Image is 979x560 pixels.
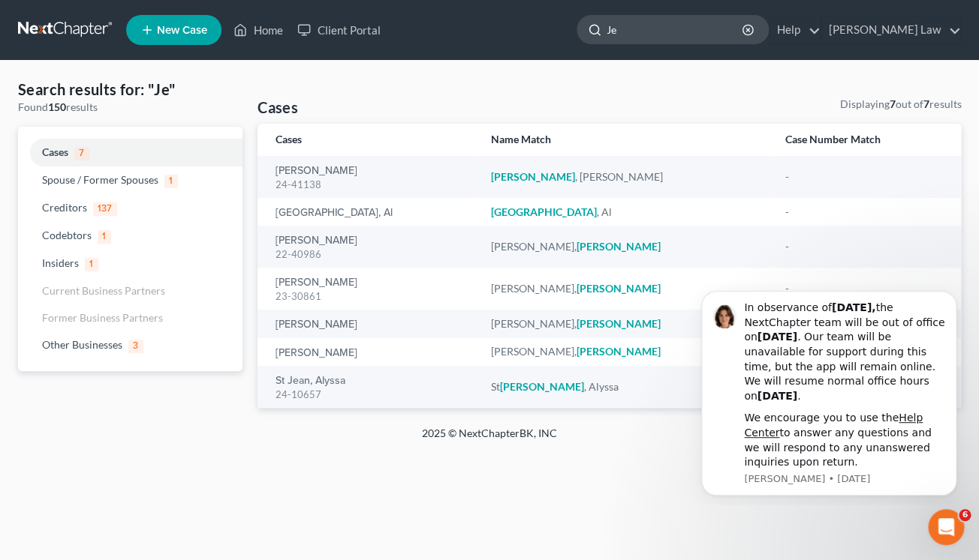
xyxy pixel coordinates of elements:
[18,166,242,194] a: Spouse / Former Spouses1
[276,319,357,330] a: [PERSON_NAME]
[42,145,68,158] span: Cases
[785,239,943,254] div: -
[576,317,660,330] em: [PERSON_NAME]
[62,426,917,453] div: 2025 © NextChapterBK, INC
[42,338,122,351] span: Other Businesses
[276,247,466,262] div: 22-40986
[276,166,357,176] a: [PERSON_NAME]
[478,124,773,156] th: Name Match
[290,16,387,43] a: Client Portal
[821,16,960,43] a: [PERSON_NAME] Law
[490,344,761,359] div: [PERSON_NAME],
[679,282,979,505] iframe: Intercom notifications message
[785,169,943,184] div: -
[276,277,357,288] a: [PERSON_NAME]
[42,284,165,297] span: Current Business Partners
[785,205,943,220] div: -
[226,16,290,43] a: Home
[42,311,163,324] span: Former Business Partners
[18,79,242,100] h4: Search results for: "Je"
[490,281,761,296] div: [PERSON_NAME],
[85,258,98,271] span: 1
[18,222,242,250] a: Codebtors1
[74,147,89,160] span: 7
[490,379,761,394] div: St , Alyssa
[42,229,92,241] span: Codebtors
[98,230,111,244] span: 1
[258,124,478,156] th: Cases
[276,388,466,402] div: 24-10657
[490,316,761,331] div: [PERSON_NAME],
[18,250,242,277] a: Insiders1
[276,235,357,246] a: [PERSON_NAME]
[276,178,466,192] div: 24-41138
[576,345,660,358] em: [PERSON_NAME]
[840,97,961,112] div: Displaying out of results
[490,205,596,218] em: [GEOGRAPHIC_DATA]
[276,376,345,386] a: St Jean, Alyssa
[959,509,971,521] span: 6
[42,256,79,269] span: Insiders
[93,202,117,216] span: 137
[576,240,660,253] em: [PERSON_NAME]
[18,304,242,331] a: Former Business Partners
[42,173,158,186] span: Spouse / Former Spouses
[18,331,242,359] a: Other Businesses3
[490,169,761,184] div: , [PERSON_NAME]
[773,124,961,156] th: Case Number Match
[276,289,466,304] div: 23-30861
[48,100,66,113] strong: 150
[276,208,393,218] a: [GEOGRAPHIC_DATA], Al
[42,201,87,214] span: Creditors
[499,380,583,393] em: [PERSON_NAME]
[928,509,964,545] iframe: Intercom live chat
[276,348,357,358] a: [PERSON_NAME]
[923,97,929,110] strong: 7
[576,282,660,295] em: [PERSON_NAME]
[490,239,761,254] div: [PERSON_NAME],
[490,205,761,220] div: , Al
[18,277,242,304] a: Current Business Partners
[18,194,242,222] a: Creditors137
[128,340,143,353] span: 3
[770,16,820,43] a: Help
[18,100,242,115] div: Found results
[164,175,178,188] span: 1
[18,139,242,166] a: Cases7
[490,170,574,183] em: [PERSON_NAME]
[258,97,298,118] h4: Cases
[607,16,744,43] input: Search by name...
[890,97,896,110] strong: 7
[157,25,207,36] span: New Case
